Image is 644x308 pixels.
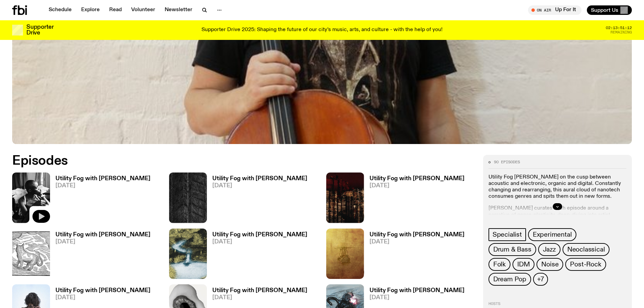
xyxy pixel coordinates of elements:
[488,228,526,241] a: Specialist
[369,232,464,238] h3: Utility Fog with [PERSON_NAME]
[611,30,632,34] span: Remaining
[212,295,307,301] span: [DATE]
[12,155,423,167] h2: Episodes
[169,172,207,223] img: Cover of Giuseppe Ielasi's album "an insistence on material vol.2"
[493,276,526,283] span: Dream Pop
[55,239,150,245] span: [DATE]
[12,172,50,223] img: Cover of Ho99o9's album Tomorrow We Escape
[212,288,307,293] h3: Utility Fog with [PERSON_NAME]
[565,258,606,271] a: Post-Rock
[541,261,558,268] span: Noise
[212,183,307,189] span: [DATE]
[207,176,307,223] a: Utility Fog with [PERSON_NAME][DATE]
[488,273,531,286] a: Dream Pop
[12,229,50,279] img: Cover for Kansai Bruises by Valentina Magaletti & YPY
[587,5,632,15] button: Support Us
[55,183,150,189] span: [DATE]
[161,5,196,15] a: Newsletter
[212,232,307,238] h3: Utility Fog with [PERSON_NAME]
[369,239,464,245] span: [DATE]
[105,5,126,15] a: Read
[536,258,563,271] a: Noise
[493,261,506,268] span: Folk
[326,172,364,223] img: Cover to (SAFETY HAZARD) مخاطر السلامة by electroneya, MARTINA and TNSXORDS
[606,26,632,30] span: 02:13:51:12
[212,176,307,182] h3: Utility Fog with [PERSON_NAME]
[494,160,520,164] span: 90 episodes
[55,295,150,301] span: [DATE]
[488,258,510,271] a: Folk
[563,243,610,256] a: Neoclassical
[169,229,207,279] img: Cover of Corps Citoyen album Barrani
[493,231,522,238] span: Specialist
[207,232,307,279] a: Utility Fog with [PERSON_NAME][DATE]
[493,246,531,253] span: Drum & Bass
[127,5,159,15] a: Volunteer
[512,258,534,271] a: IDM
[55,176,150,182] h3: Utility Fog with [PERSON_NAME]
[533,273,548,286] button: +7
[50,232,150,279] a: Utility Fog with [PERSON_NAME][DATE]
[26,24,53,36] h3: Supporter Drive
[591,7,618,13] span: Support Us
[537,276,544,283] span: +7
[50,176,150,223] a: Utility Fog with [PERSON_NAME][DATE]
[488,174,626,200] p: Utility Fog [PERSON_NAME] on the cusp between acoustic and electronic, organic and digital. Const...
[369,183,464,189] span: [DATE]
[543,246,556,253] span: Jazz
[201,27,443,33] p: Supporter Drive 2025: Shaping the future of our city’s music, arts, and culture - with the help o...
[538,243,560,256] a: Jazz
[77,5,104,15] a: Explore
[369,288,464,293] h3: Utility Fog with [PERSON_NAME]
[55,232,150,238] h3: Utility Fog with [PERSON_NAME]
[567,246,605,253] span: Neoclassical
[517,261,530,268] span: IDM
[45,5,76,15] a: Schedule
[212,239,307,245] span: [DATE]
[364,176,464,223] a: Utility Fog with [PERSON_NAME][DATE]
[528,5,581,15] button: On AirUp For It
[369,295,464,301] span: [DATE]
[488,243,536,256] a: Drum & Bass
[55,288,150,293] h3: Utility Fog with [PERSON_NAME]
[369,176,464,182] h3: Utility Fog with [PERSON_NAME]
[533,231,572,238] span: Experimental
[326,229,364,279] img: Cover for EYDN's single "Gold"
[528,228,577,241] a: Experimental
[364,232,464,279] a: Utility Fog with [PERSON_NAME][DATE]
[570,261,601,268] span: Post-Rock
